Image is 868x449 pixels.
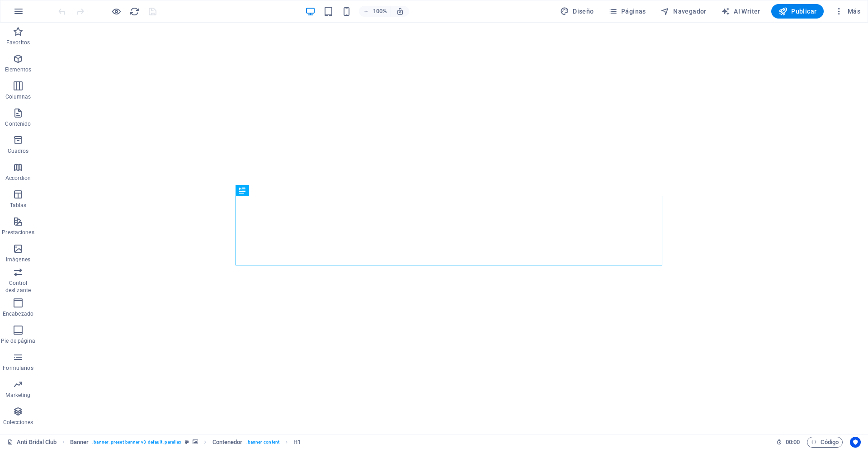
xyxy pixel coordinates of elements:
[835,7,860,16] span: Más
[850,437,861,448] button: Usercentrics
[92,437,181,448] span: . banner .preset-banner-v3-default .parallax
[293,437,301,448] span: Haz clic para seleccionar y doble clic para editar
[129,6,140,17] i: Volver a cargar página
[717,4,764,19] button: AI Writer
[5,93,31,100] p: Columnas
[807,437,843,448] button: Código
[721,7,760,16] span: AI Writer
[246,437,279,448] span: . banner-content
[70,437,301,448] nav: breadcrumb
[6,39,30,46] p: Favoritos
[212,437,243,448] span: Haz clic para seleccionar y doble clic para editar
[605,4,650,19] button: Páginas
[3,310,33,317] p: Encabezado
[557,4,598,19] button: Diseño
[5,120,31,128] p: Contenido
[778,7,817,16] span: Publicar
[185,440,189,444] i: Este elemento es un preajuste personalizable
[2,229,34,236] p: Prestaciones
[373,6,387,17] h6: 100%
[359,6,391,17] button: 100%
[8,147,29,155] p: Cuadros
[5,66,31,73] p: Elementos
[831,4,864,19] button: Más
[3,419,33,426] p: Colecciones
[1,337,35,345] p: Pie de página
[771,4,824,19] button: Publicar
[5,392,30,399] p: Marketing
[3,364,33,372] p: Formularios
[5,175,31,182] p: Accordion
[7,437,57,448] a: Haz clic para cancelar la selección y doble clic para abrir páginas
[657,4,710,19] button: Navegador
[609,7,646,16] span: Páginas
[6,256,30,263] p: Imágenes
[786,437,800,448] span: 00 00
[396,7,404,15] i: Al redimensionar, ajustar el nivel de zoom automáticamente para ajustarse al dispositivo elegido.
[776,437,800,448] h6: Tiempo de la sesión
[111,6,122,17] button: Haz clic para salir del modo de previsualización y seguir editando
[193,440,198,444] i: Este elemento contiene un fondo
[70,437,89,448] span: Haz clic para seleccionar y doble clic para editar
[560,7,594,16] span: Diseño
[811,437,839,448] span: Código
[792,439,793,445] span: :
[557,4,598,19] div: Diseño (Ctrl+Alt+Y)
[129,6,140,17] button: reload
[10,202,27,209] p: Tablas
[660,7,707,16] span: Navegador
